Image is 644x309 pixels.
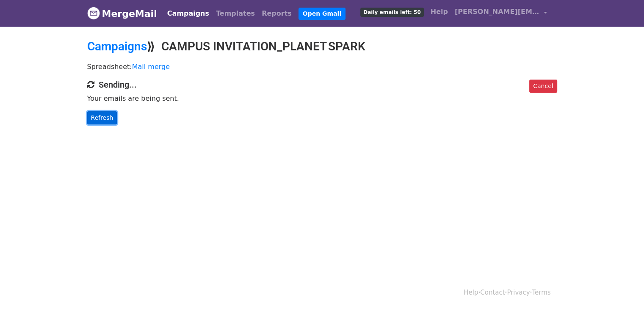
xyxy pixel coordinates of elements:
a: Help [427,3,451,20]
img: MergeMail logo [87,7,100,19]
h2: ⟫ CAMPUS INVITATION_PLANET SPARK [87,39,557,54]
a: Campaigns [87,39,147,53]
a: Open Gmail [299,8,345,20]
a: Daily emails left: 50 [357,3,427,20]
h4: Sending... [87,80,557,90]
a: Contact [480,289,505,296]
a: Terms [532,289,550,296]
a: MergeMail [87,5,157,22]
a: Templates [213,5,258,22]
a: Reports [258,5,295,22]
iframe: Chat Widget [602,268,644,309]
a: Campaigns [164,5,213,22]
a: Mail merge [132,63,170,71]
a: Cancel [529,80,557,93]
span: [PERSON_NAME][EMAIL_ADDRESS][DOMAIN_NAME] [455,7,539,17]
p: Spreadsheet: [87,62,557,71]
span: Daily emails left: 50 [360,8,423,17]
a: Refresh [87,111,117,124]
a: [PERSON_NAME][EMAIL_ADDRESS][DOMAIN_NAME] [451,3,550,23]
a: Help [464,289,478,296]
a: Privacy [507,289,530,296]
p: Your emails are being sent. [87,94,557,103]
